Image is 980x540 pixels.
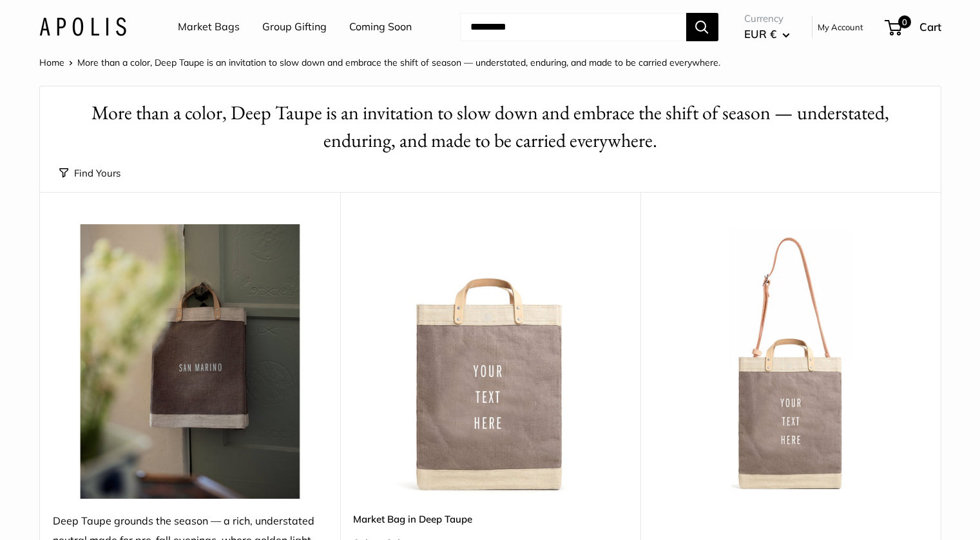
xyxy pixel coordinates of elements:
[77,57,720,68] span: More than a color, Deep Taupe is an invitation to slow down and embrace the shift of season — und...
[39,57,64,68] a: Home
[59,99,921,155] h1: More than a color, Deep Taupe is an invitation to slow down and embrace the shift of season — und...
[53,224,327,499] img: Deep Taupe grounds the season — a rich, understated neutral made for pre-fall evenings, where gol...
[686,13,718,41] button: Search
[919,20,941,34] span: Cart
[818,19,863,35] a: My Account
[744,10,790,28] span: Currency
[744,24,790,44] button: EUR €
[653,224,928,499] img: Market Bag in Deep Taupe with Strap
[39,54,720,71] nav: Breadcrumb
[262,17,327,37] a: Group Gifting
[178,17,240,37] a: Market Bags
[744,27,776,41] span: EUR €
[353,224,628,499] a: Market Bag in Deep TaupeMarket Bag in Deep Taupe
[653,224,928,499] a: Market Bag in Deep Taupe with StrapMarket Bag in Deep Taupe with Strap
[353,512,628,526] a: Market Bag in Deep Taupe
[886,17,941,37] a: 0 Cart
[59,164,120,182] button: Find Yours
[353,224,628,499] img: Market Bag in Deep Taupe
[898,15,910,28] span: 0
[460,13,686,41] input: Search...
[349,17,412,37] a: Coming Soon
[39,17,126,36] img: Apolis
